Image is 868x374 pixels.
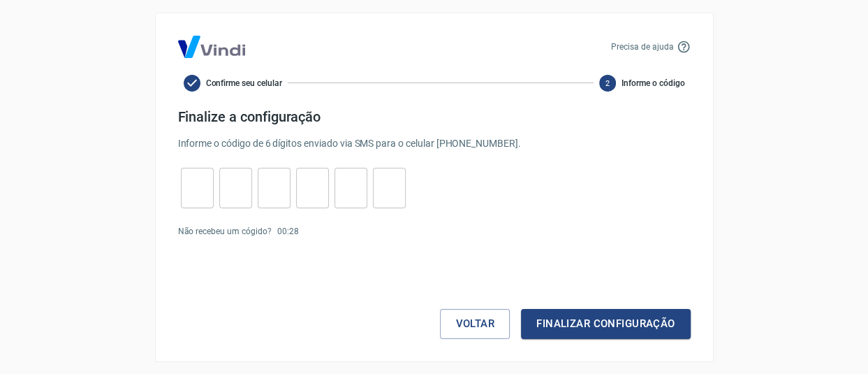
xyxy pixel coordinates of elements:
text: 2 [605,78,610,87]
p: Não recebeu um cógido? [178,225,272,238]
p: Precisa de ajuda [611,41,673,53]
button: Voltar [440,309,510,338]
button: Finalizar configuração [521,309,690,338]
span: Informe o código [621,77,684,89]
h4: Finalize a configuração [178,108,691,125]
img: Logo Vind [178,36,245,58]
p: Informe o código de 6 dígitos enviado via SMS para o celular [PHONE_NUMBER] . [178,136,691,151]
span: Confirme seu celular [206,77,282,89]
p: 00 : 28 [277,225,299,238]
